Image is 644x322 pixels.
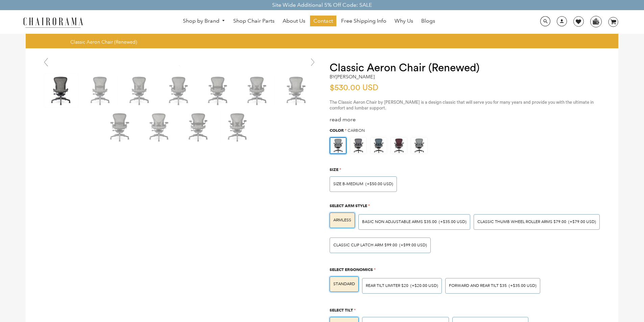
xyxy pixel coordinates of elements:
[283,18,305,25] span: About Us
[19,16,87,28] img: chairorama
[449,283,507,288] span: Forward And Rear Tilt $35
[330,307,353,313] span: Select Tilt
[333,181,363,187] span: SIZE B-MEDIUM
[421,18,435,25] span: Blogs
[240,74,274,107] img: Classic Aeron Chair (Renewed) - chairorama
[333,218,351,223] span: ARMLESS
[362,219,437,224] span: BASIC NON ADJUSTABLE ARMS $35.00
[411,138,427,154] img: https://apo-admin.mageworx.com/front/img/chairorama.myshopify.com/ae6848c9e4cbaa293e2d516f385ec6e...
[330,116,605,123] div: read more
[395,18,413,25] span: Why Us
[350,138,366,154] img: https://apo-admin.mageworx.com/front/img/chairorama.myshopify.com/f520d7dfa44d3d2e85a5fe9a0a95ca9...
[162,74,196,107] img: Classic Aeron Chair (Renewed) - chairorama
[330,128,344,133] span: Color
[391,138,407,154] img: https://apo-admin.mageworx.com/front/img/chairorama.myshopify.com/f0a8248bab2644c909809aada6fe08d...
[410,284,438,288] span: (+$20.00 USD)
[310,16,336,26] a: Contact
[330,84,378,92] span: $530.00 USD
[84,74,117,107] img: Classic Aeron Chair (Renewed) - chairorama
[330,62,605,74] h1: Classic Aeron Chair (Renewed)
[142,110,176,144] img: Classic Aeron Chair (Renewed) - chairorama
[365,182,393,186] span: (+$50.00 USD)
[371,138,387,154] img: https://apo-admin.mageworx.com/front/img/chairorama.myshopify.com/934f279385142bb1386b89575167202...
[70,39,139,45] nav: breadcrumbs
[330,167,338,172] span: Size
[330,138,346,153] img: https://apo-admin.mageworx.com/front/img/chairorama.myshopify.com/ae6848c9e4cbaa293e2d516f385ec6e...
[591,16,601,26] img: WhatsApp_Image_2024-07-12_at_16.23.01.webp
[333,243,397,248] span: Classic Clip Latch Arm $99.00
[44,74,78,107] img: Classic Aeron Chair (Renewed) - chairorama
[330,100,594,110] span: The Classic Aeron Chair by [PERSON_NAME] is a design classic that will serve you for many years a...
[330,203,367,208] span: Select Arm Style
[439,220,467,224] span: (+$35.00 USD)
[313,18,333,25] span: Contact
[123,74,157,107] img: Classic Aeron Chair (Renewed) - chairorama
[509,284,536,288] span: (+$35.00 USD)
[391,16,416,26] a: Why Us
[221,110,255,144] img: Classic Aeron Chair (Renewed) - chairorama
[279,16,309,26] a: About Us
[103,110,137,144] img: Classic Aeron Chair (Renewed) - chairorama
[116,16,502,28] nav: DesktopNavigation
[333,281,355,287] span: STANDARD
[201,74,235,107] img: Classic Aeron Chair (Renewed) - chairorama
[336,74,375,80] a: [PERSON_NAME]
[330,74,375,80] h2: by
[568,220,596,224] span: (+$79.00 USD)
[348,128,365,133] span: Carbon
[330,267,373,272] span: Select Ergonomics
[418,16,438,26] a: Blogs
[338,16,390,26] a: Free Shipping Info
[70,39,137,45] span: Classic Aeron Chair (Renewed)
[477,219,566,224] span: Classic Thumb Wheel Roller Arms $79.00
[399,243,427,247] span: (+$99.00 USD)
[180,16,229,26] a: Shop by Brand
[182,110,215,144] img: Classic Aeron Chair (Renewed) - chairorama
[233,18,275,25] span: Shop Chair Parts
[280,74,313,107] img: Classic Aeron Chair (Renewed) - chairorama
[230,16,278,26] a: Shop Chair Parts
[341,18,386,25] span: Free Shipping Info
[366,283,408,288] span: Rear Tilt Limiter $20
